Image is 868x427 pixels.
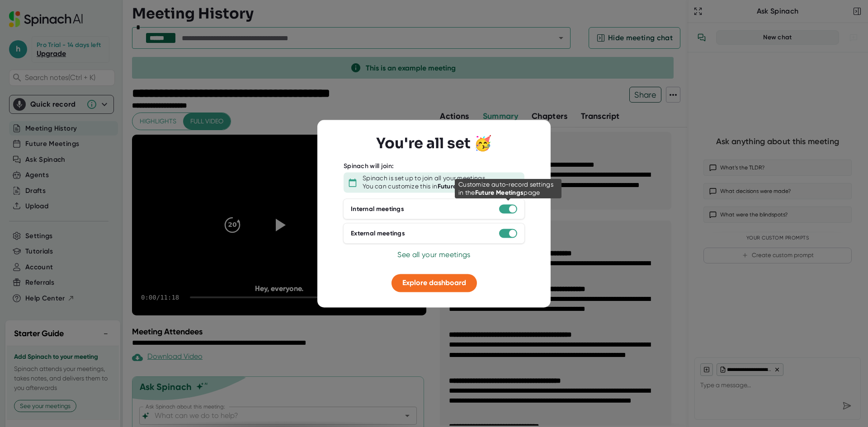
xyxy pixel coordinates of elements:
button: Explore dashboard [392,274,477,292]
div: Spinach will join: [344,162,394,170]
button: See all your meetings [397,250,470,261]
b: Future Meetings [438,183,486,190]
span: Explore dashboard [402,279,466,287]
div: External meetings [351,230,405,238]
span: See all your meetings [397,251,470,259]
h3: You're all set 🥳 [376,135,492,152]
div: Internal meetings [351,205,404,213]
div: You can customize this in . [363,183,487,191]
div: Spinach is set up to join all your meetings. [363,175,486,183]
